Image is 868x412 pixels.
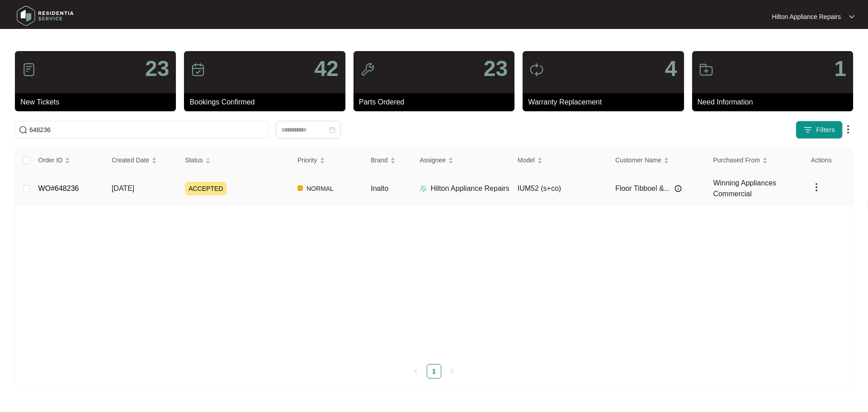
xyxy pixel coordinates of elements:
span: NORMAL [303,183,337,194]
span: Customer Name [615,155,661,165]
p: Hilton Appliance Repairs [430,183,509,194]
th: Created Date [104,148,178,172]
span: Assignee [420,155,446,165]
img: dropdown arrow [849,14,854,19]
span: left [413,369,419,374]
li: Next Page [445,364,459,379]
span: ACCEPTED [185,182,226,195]
li: 1 [427,364,441,379]
span: Model [518,155,535,165]
p: 4 [665,58,677,80]
th: Actions [804,148,853,172]
img: icon [529,62,544,77]
img: residentia service logo [14,2,77,29]
a: WO#648236 [38,185,79,192]
span: Priority [297,155,317,165]
img: icon [191,62,205,77]
img: Assigner Icon [420,185,427,192]
th: Brand [363,148,412,172]
th: Assignee [412,148,510,172]
span: Created Date [112,155,149,165]
img: icon [22,62,36,77]
th: Order ID [31,148,104,172]
p: 23 [145,58,169,80]
span: Inalto [371,185,388,192]
th: Customer Name [608,148,706,172]
p: Parts Ordered [359,97,514,108]
button: left [409,364,423,379]
span: right [449,369,455,374]
span: Brand [371,155,387,165]
button: right [445,364,459,379]
span: Floor Tibboel &... [615,183,670,194]
p: Need Information [698,97,853,108]
p: Warranty Replacement [528,97,684,108]
p: 42 [314,58,338,80]
p: Bookings Confirmed [189,97,345,108]
span: Order ID [38,155,63,165]
img: Info icon [675,185,682,192]
td: IUM52 (s+co) [510,172,608,205]
a: 1 [427,365,441,378]
img: dropdown arrow [843,124,854,135]
p: 23 [484,58,508,80]
th: Priority [290,148,363,172]
img: icon [699,62,713,77]
li: Previous Page [409,364,423,379]
img: search-icon [19,125,28,134]
span: Filters [816,125,835,135]
span: Purchased From [713,155,759,165]
p: New Tickets [20,97,176,108]
th: Purchased From [706,148,803,172]
img: dropdown arrow [811,182,822,193]
p: Hilton Appliance Repairs [772,12,841,21]
img: icon [360,62,375,77]
span: [DATE] [112,185,134,192]
img: filter icon [803,125,812,134]
p: 1 [834,58,846,80]
input: Search by Order Id, Assignee Name, Customer Name, Brand and Model [29,125,264,135]
img: Vercel Logo [297,185,303,191]
th: Model [510,148,608,172]
button: filter iconFilters [796,121,843,139]
span: Winning Appliances Commercial [713,179,776,198]
span: Status [185,155,203,165]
